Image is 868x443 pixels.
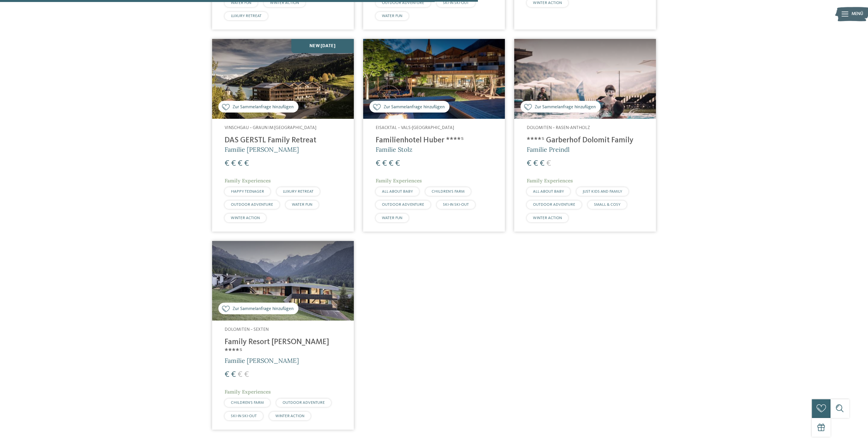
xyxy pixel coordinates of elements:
img: Familienhotels gesucht? Hier findet ihr die besten! [212,39,354,119]
span: WINTER ACTION [231,216,260,220]
span: Zur Sammelanfrage hinzufügen [233,104,294,110]
a: Familienhotels gesucht? Hier findet ihr die besten! Zur Sammelanfrage hinzufügen Dolomiten – Sext... [212,241,354,430]
span: Zur Sammelanfrage hinzufügen [384,104,445,110]
span: WINTER ACTION [533,216,562,220]
span: OUTDOOR ADVENTURE [382,1,424,5]
img: Family Resort Rainer ****ˢ [212,241,354,321]
span: Zur Sammelanfrage hinzufügen [233,305,294,312]
img: Familienhotels gesucht? Hier findet ihr die besten! [363,39,505,119]
span: WATER FUN [292,203,312,207]
span: Dolomiten – Sexten [225,327,269,332]
span: € [244,371,249,379]
span: WINTER ACTION [270,1,299,5]
span: CHILDREN’S FARM [432,190,465,194]
span: Family Experiences [225,177,271,184]
span: Familie Stolz [376,145,412,153]
span: OUTDOOR ADVENTURE [382,203,424,207]
a: Familienhotels gesucht? Hier findet ihr die besten! Zur Sammelanfrage hinzufügen Dolomiten – Rase... [514,39,656,231]
a: Familienhotels gesucht? Hier findet ihr die besten! Zur Sammelanfrage hinzufügen NEW [DATE] Vinsc... [212,39,354,231]
span: SKI-IN SKI-OUT [443,203,469,207]
span: € [533,159,538,168]
span: € [238,371,242,379]
span: OUTDOOR ADVENTURE [231,203,273,207]
span: WINTER ACTION [275,414,304,418]
span: Family Experiences [527,177,573,184]
span: ALL ABOUT BABY [382,190,413,194]
span: Family Experiences [376,177,422,184]
span: € [527,159,532,168]
span: WATER FUN [382,216,402,220]
span: Eisacktal – Vals-[GEOGRAPHIC_DATA] [376,126,454,130]
span: € [540,159,545,168]
span: WATER FUN [231,1,251,5]
span: OUTDOOR ADVENTURE [283,401,325,405]
span: ALL ABOUT BABY [533,190,564,194]
h4: DAS GERSTL Family Retreat [225,136,341,145]
span: € [395,159,400,168]
span: Vinschgau – Graun im [GEOGRAPHIC_DATA] [225,126,316,130]
span: € [244,159,249,168]
span: SMALL & COSY [594,203,620,207]
span: Family Experiences [225,388,271,395]
span: € [225,371,229,379]
span: CHILDREN’S FARM [231,401,264,405]
span: € [382,159,387,168]
span: € [546,159,551,168]
h4: Family Resort [PERSON_NAME] ****ˢ [225,338,341,356]
span: Familie [PERSON_NAME] [225,357,299,365]
span: € [376,159,380,168]
span: WATER FUN [382,14,402,18]
h4: Familienhotel Huber ****ˢ [376,136,492,145]
span: HAPPY TEENAGER [231,190,264,194]
span: SKI-IN SKI-OUT [443,1,469,5]
span: Familie [PERSON_NAME] [225,145,299,153]
span: € [231,159,236,168]
img: Familienhotels gesucht? Hier findet ihr die besten! [514,39,656,119]
span: € [389,159,394,168]
span: LUXURY RETREAT [283,190,313,194]
span: € [225,159,229,168]
span: Zur Sammelanfrage hinzufügen [535,104,596,110]
a: Familienhotels gesucht? Hier findet ihr die besten! Zur Sammelanfrage hinzufügen Eisacktal – Vals... [363,39,505,231]
span: € [231,371,236,379]
span: JUST KIDS AND FAMILY [583,190,622,194]
span: SKI-IN SKI-OUT [231,414,257,418]
span: € [238,159,242,168]
span: Familie Preindl [527,145,570,153]
span: LUXURY RETREAT [231,14,262,18]
span: Dolomiten – Rasen-Antholz [527,126,590,130]
span: WINTER ACTION [533,1,562,5]
span: OUTDOOR ADVENTURE [533,203,575,207]
h4: ****ˢ Garberhof Dolomit Family [527,136,643,145]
